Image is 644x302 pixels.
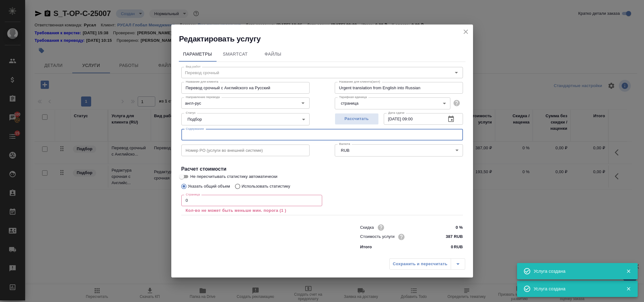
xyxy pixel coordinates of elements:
p: Скидка [360,224,374,231]
span: SmartCat [220,50,250,58]
button: Рассчитать [335,113,379,125]
span: Параметры [183,50,213,58]
div: split button [389,258,465,270]
div: Услуга создана [534,286,617,292]
p: Использовать статистику [242,183,290,189]
button: close [461,27,471,36]
p: Кол-во не может быть меньше мин. порога (1 ) [186,207,318,214]
p: RUB [454,244,463,250]
button: Open [299,99,307,107]
p: Итого [360,244,372,250]
span: Файлы [258,50,288,58]
div: RUB [335,144,463,156]
span: Рассчитать [338,115,375,123]
input: ✎ Введи что-нибудь [439,232,463,241]
div: страница [335,97,450,109]
p: Стоимость услуги [360,233,395,240]
button: Закрыть [622,286,635,292]
button: страница [339,101,361,106]
input: ✎ Введи что-нибудь [439,223,463,232]
p: Указать общий объем [188,183,230,189]
button: RUB [339,148,351,153]
h4: Расчет стоимости [181,165,463,173]
button: Закрыть [622,268,635,274]
button: Подбор [186,117,204,122]
div: Подбор [181,113,310,125]
h2: Редактировать услугу [179,34,473,44]
p: 0 [451,244,453,250]
div: Услуга создана [534,268,617,274]
span: Не пересчитывать статистику автоматически [190,173,278,180]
